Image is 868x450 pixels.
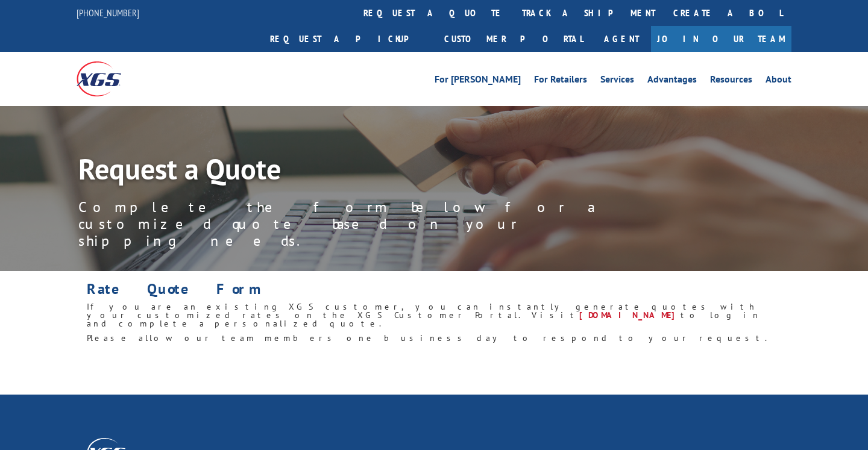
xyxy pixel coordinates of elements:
a: For [PERSON_NAME] [435,75,521,88]
a: [PHONE_NUMBER] [77,7,139,19]
a: Resources [710,75,752,88]
a: Request a pickup [261,26,435,52]
h1: Rate Quote Form [87,282,781,302]
span: to log in and complete a personalized quote. [87,310,761,329]
span: If you are an existing XGS customer, you can instantly generate quotes with your customized rates... [87,301,757,320]
a: Customer Portal [435,26,592,52]
a: Agent [592,26,651,52]
a: For Retailers [534,75,587,88]
a: [DOMAIN_NAME] [579,310,681,320]
a: About [766,75,791,88]
h1: Request a Quote [78,154,621,189]
p: Complete the form below for a customized quote based on your shipping needs. [78,199,621,249]
a: Advantages [647,75,697,88]
a: Services [600,75,634,88]
a: Join Our Team [651,26,791,52]
h6: Please allow our team members one business day to respond to your request. [87,334,781,348]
